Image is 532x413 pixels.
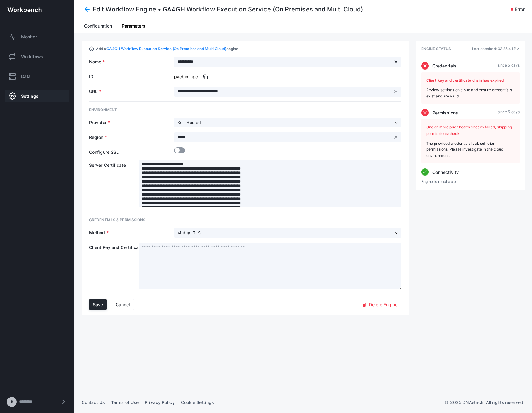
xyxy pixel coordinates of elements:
button: Clear input [392,58,400,66]
span: Mutual TLS [177,230,201,235]
span: Last checked: 03:35:41 PM [472,46,520,52]
span: Provider [89,120,107,125]
span: Client Key and Certificate [89,245,143,250]
a: Terms of Use [111,400,139,405]
img: workbench-logo-white.svg [7,7,42,12]
span: Monitor [21,34,37,40]
div: Review settings on cloud and ensure credentials exist and are valid. [426,87,515,99]
span: Settings [21,93,39,99]
p: © 2025 DNAstack. All rights reserved. [445,399,525,406]
span: Region [89,135,104,140]
button: Cancel [112,299,134,310]
span: permissions [432,110,458,116]
span: delete [362,302,367,307]
h4: Edit Workflow Engine • GA4GH Workflow Execution Service (On Premises and Multi Cloud) [93,5,363,14]
span: connectivity [432,169,459,175]
span: ID [89,74,174,80]
span: Method [89,230,105,235]
span: Server Certificate [89,162,126,168]
div: Credentials & Permissions [89,217,401,223]
span: Client key and certificate chain has expired [426,78,504,83]
span: Name [89,59,101,64]
a: Contact Us [82,400,105,405]
span: Self Hosted [177,120,201,125]
span: pacbio-hpc [174,74,198,80]
span: Engine is reachable [421,179,456,184]
a: Cookie Settings [181,400,214,405]
span: One or more prior health checks failed, skipping permissions check [426,125,512,136]
span: since 5 days [498,109,520,116]
span: since 5 days [498,62,520,70]
button: Clear input [392,134,400,141]
a: GA4GH Workflow Execution Service (On Premises and Multi Cloud) [106,46,226,51]
span: Workflows [21,54,43,60]
span: URL [89,89,97,94]
span: Configuration [84,24,112,28]
a: Privacy Policy [145,400,174,405]
span: Configure SSL [89,149,119,155]
button: deleteDelete Engine [358,299,401,310]
a: Workflows [5,50,69,63]
div: Environment [89,107,401,113]
div: Cancel [116,302,130,307]
a: Data [5,70,69,83]
span: Parameters [122,24,145,28]
div: The provided credentials lack sufficient permissions. Please investigate in the cloud environment. [426,140,515,159]
span: credentials [432,63,457,69]
span: Engine Status [421,46,451,52]
span: error [515,6,525,12]
a: Monitor [5,31,69,43]
div: Delete Engine [362,302,397,307]
span: Save [93,302,103,307]
button: Save [89,299,107,310]
a: Settings [5,90,69,102]
span: Data [21,73,31,80]
span: Add a engine [96,46,238,52]
button: Clear input [392,88,400,95]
